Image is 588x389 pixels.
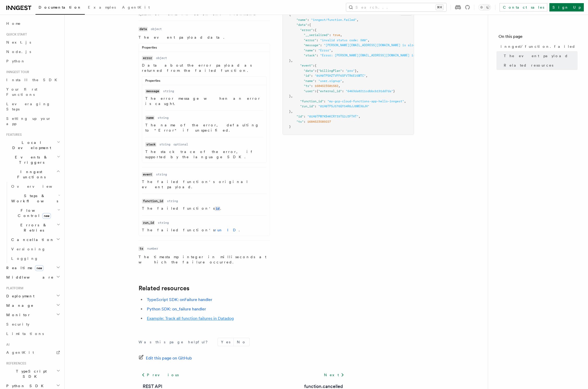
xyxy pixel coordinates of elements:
span: Next.js [6,40,31,44]
a: Examples [85,2,119,14]
a: TypeScript SDK: onFailure handler [147,297,212,302]
span: new [42,213,51,219]
button: Middleware [4,273,61,282]
span: References [4,361,26,366]
dd: object [151,27,162,31]
a: Related resources [139,285,189,292]
span: Home [6,21,21,26]
button: Realtimenew [4,263,61,273]
span: : [329,33,331,37]
div: Properties [139,45,270,52]
span: Deployment [4,293,34,299]
button: Inngest Functions [4,167,61,182]
span: "error" [304,38,316,42]
span: Inngest Functions [4,169,56,180]
dd: string [163,89,174,93]
span: , [342,79,344,83]
span: "id" [296,115,304,118]
span: Manage [4,303,34,308]
a: Edit this page on GitHub [139,355,192,362]
span: : [315,69,316,73]
button: Flow Controlnew [9,206,61,220]
span: , [291,110,293,113]
span: "billingPlan" [318,69,342,73]
span: , [358,115,360,118]
p: The failed function's original event payload. [142,179,267,190]
button: No [234,338,249,346]
span: "01H0TPSJ576QY54R6JJ8MEX6JH" [318,104,369,108]
span: Monitor [4,312,31,317]
button: TypeScript SDK [4,367,61,381]
span: new [35,265,44,271]
span: Quick start [4,32,27,37]
button: Toggle dark mode [478,4,491,10]
span: "01H0TPW7KB4KCR739TG2J3FTHT" [307,115,358,118]
span: Local Development [4,140,57,150]
a: run ID [215,228,239,232]
span: , [331,49,333,52]
span: } [393,89,395,93]
code: message [145,89,160,93]
a: Related resources [502,61,578,70]
span: : [342,69,344,73]
span: "id" [304,74,311,78]
a: AgentKit [119,2,153,14]
span: Events & Triggers [4,155,57,165]
dd: object [156,56,167,60]
span: Examples [88,5,116,9]
span: Leveraging Steps [6,102,50,111]
dd: number [147,246,158,251]
span: { [316,69,318,73]
span: true [333,33,340,37]
span: , [404,99,406,103]
code: name [145,116,154,120]
span: "name" [304,49,315,52]
code: data [139,27,148,31]
p: The stack trace of the error, if supported by the language SDK. [145,149,263,160]
span: Limitations [6,332,44,336]
span: "event" [300,64,313,67]
a: Python SDK: on_failure handler [147,307,206,311]
span: Cancellation [9,237,54,242]
span: AgentKit [6,350,34,355]
span: { [315,28,316,32]
span: Edit this page on GitHub [146,355,192,362]
span: 1684523589227 [307,120,331,123]
a: Next [321,370,347,380]
span: Flow Control [9,208,57,218]
span: Middleware [4,275,54,280]
span: : [315,104,316,108]
span: { [309,23,311,27]
span: AI [4,343,10,347]
p: The error message when an error is caught. [145,96,263,106]
span: Errors & Retries [9,222,57,233]
a: Contact sales [500,3,547,11]
span: "Error" [318,49,331,52]
span: "ts" [304,84,311,88]
dd: string [158,116,169,120]
a: inngest/function.failed [499,42,578,51]
span: : [315,49,316,52]
p: Data about the error payload as returned from the failed function. [142,63,267,73]
span: : [316,38,318,42]
span: "user" [304,89,315,93]
kbd: ⌘K [436,5,443,10]
a: Logging [9,254,61,263]
span: } [289,59,291,62]
button: Deployment [4,291,61,301]
code: ts [139,246,144,251]
span: , [291,59,293,62]
a: id [215,206,220,210]
a: Node.js [4,47,61,56]
a: Sign Up [549,3,584,11]
span: Setting up your app [6,116,51,126]
span: Documentation [39,5,82,9]
span: Logging [11,256,38,261]
span: : [304,120,305,123]
span: Versioning [11,247,46,251]
button: Yes [218,338,233,346]
a: Python [4,56,61,66]
span: "01H0TPSHZTVFF6SFVTR6E25MTC" [315,74,366,78]
span: , [340,33,342,37]
span: { [315,64,316,67]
